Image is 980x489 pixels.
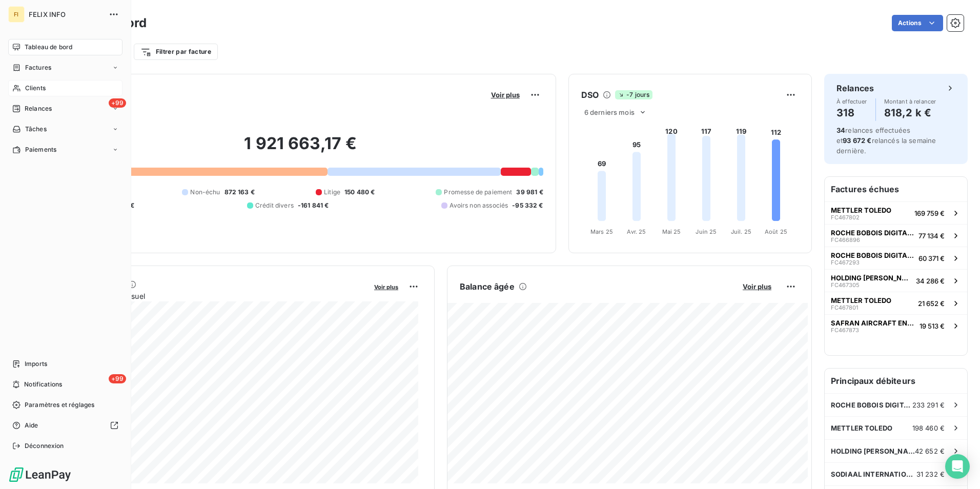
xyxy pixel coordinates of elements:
span: 34 [836,126,845,134]
span: Litige [324,188,340,197]
span: FC467801 [831,304,858,311]
span: Relances [25,104,52,113]
button: METTLER TOLEDOFC46780121 652 € [825,292,967,314]
a: Tâches [8,121,122,137]
span: 872 163 € [224,188,255,197]
button: Voir plus [488,90,523,99]
h6: Factures échues [825,177,967,201]
span: Tableau de bord [25,43,72,52]
button: Voir plus [740,282,774,291]
span: ROCHE BOBOIS DIGITAL SERVICES [831,251,914,259]
span: Imports [25,359,47,369]
h4: 818,2 k € [884,105,936,121]
span: 60 371 € [918,254,945,262]
button: ROCHE BOBOIS DIGITAL SERVICESFC46689677 134 € [825,224,967,247]
span: Tâches [25,125,47,134]
span: relances effectuées et relancés la semaine dernière. [836,126,936,155]
span: +99 [109,98,126,108]
div: Open Intercom Messenger [945,454,970,479]
span: METTLER TOLEDO [831,206,891,214]
tspan: Avr. 25 [627,228,646,235]
span: 93 672 € [843,136,871,145]
span: Paramètres et réglages [25,400,94,410]
span: Voir plus [374,283,398,291]
button: Filtrer par facture [134,44,218,60]
span: Crédit divers [255,201,294,210]
span: Montant à relancer [884,98,936,105]
span: HOLDING [PERSON_NAME] [831,447,915,455]
img: Logo LeanPay [8,466,72,483]
span: Voir plus [743,282,771,291]
button: Voir plus [371,282,401,291]
span: Clients [25,84,46,93]
span: 19 513 € [920,322,945,330]
span: FC466896 [831,237,860,243]
span: Notifications [24,380,62,389]
span: ROCHE BOBOIS DIGITAL SERVICES [831,401,912,409]
span: +99 [109,374,126,383]
a: Imports [8,356,122,372]
span: SAFRAN AIRCRAFT ENGINES [831,319,915,327]
span: À effectuer [836,98,867,105]
span: Promesse de paiement [444,188,512,197]
span: Déconnexion [25,441,64,451]
span: FC467293 [831,259,860,266]
button: METTLER TOLEDOFC467802169 759 € [825,201,967,224]
span: HOLDING [PERSON_NAME] [831,274,912,282]
a: Clients [8,80,122,96]
span: 169 759 € [914,209,945,217]
h6: Relances [836,82,874,94]
a: Tableau de bord [8,39,122,55]
span: 42 652 € [915,447,945,455]
a: Paramètres et réglages [8,397,122,413]
span: -95 332 € [512,201,543,210]
button: HOLDING [PERSON_NAME]FC46730534 286 € [825,269,967,292]
tspan: Mars 25 [590,228,613,235]
span: 34 286 € [916,277,945,285]
button: ROCHE BOBOIS DIGITAL SERVICESFC46729360 371 € [825,247,967,269]
button: SAFRAN AIRCRAFT ENGINESFC46787319 513 € [825,314,967,337]
h6: Balance âgée [460,280,515,293]
span: Factures [25,63,51,72]
span: Chiffre d'affaires mensuel [58,291,367,301]
h6: DSO [581,89,599,101]
h6: Principaux débiteurs [825,369,967,393]
span: 21 652 € [918,299,945,308]
span: FELIX INFO [29,10,103,18]
span: Voir plus [491,91,520,99]
tspan: Juin 25 [696,228,717,235]
span: 39 981 € [516,188,543,197]
span: METTLER TOLEDO [831,424,892,432]
span: SODIAAL INTERNATIONAL [831,470,916,478]
tspan: Août 25 [765,228,787,235]
span: 77 134 € [918,232,945,240]
span: Paiements [25,145,56,154]
span: METTLER TOLEDO [831,296,891,304]
a: +99Relances [8,100,122,117]
span: Non-échu [190,188,220,197]
span: FC467802 [831,214,860,220]
span: Avoirs non associés [450,201,508,210]
a: Factures [8,59,122,76]
span: 198 460 € [912,424,945,432]
span: FC467873 [831,327,859,333]
span: FC467305 [831,282,860,288]
tspan: Juil. 25 [731,228,751,235]
span: 6 derniers mois [584,108,635,116]
h2: 1 921 663,17 € [58,133,543,164]
button: Actions [892,15,943,31]
div: FI [8,6,25,23]
h4: 318 [836,105,867,121]
span: 233 291 € [912,401,945,409]
a: Aide [8,417,122,434]
span: 150 480 € [344,188,375,197]
span: ROCHE BOBOIS DIGITAL SERVICES [831,229,914,237]
tspan: Mai 25 [662,228,681,235]
a: Paiements [8,141,122,158]
span: -7 jours [615,90,652,99]
span: 31 232 € [916,470,945,478]
span: Aide [25,421,38,430]
span: -161 841 € [298,201,329,210]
